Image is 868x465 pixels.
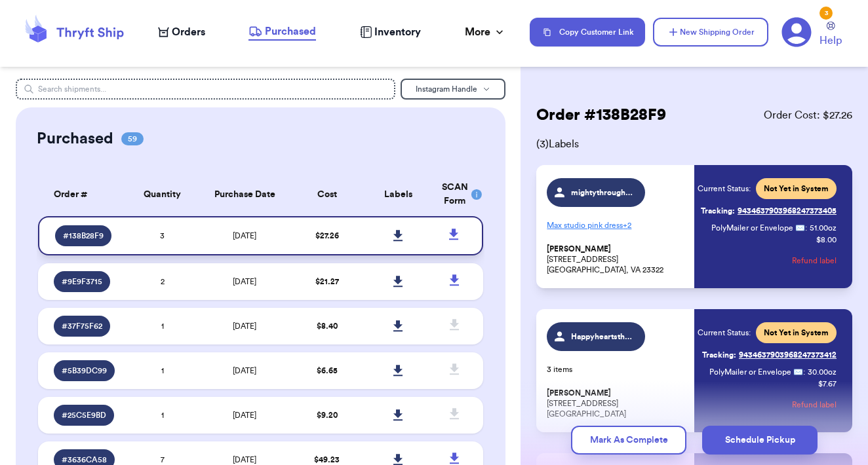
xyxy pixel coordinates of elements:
[416,85,477,93] span: Instagram Handle
[158,24,205,40] a: Orders
[764,327,829,338] span: Not Yet in System
[317,411,338,419] span: $ 9.20
[711,224,805,232] span: PolyMailer or Envelope ✉️
[465,24,506,40] div: More
[701,206,735,216] span: Tracking:
[764,183,829,194] span: Not Yet in System
[317,367,338,375] span: $ 6.65
[161,411,164,419] span: 1
[792,390,837,419] button: Refund label
[317,322,338,330] span: $ 8.40
[265,24,316,39] span: Purchased
[442,181,467,208] div: SCAN Form
[547,388,686,419] p: [STREET_ADDRESS] [GEOGRAPHIC_DATA]
[62,365,107,376] span: # 5B39DC99
[401,79,505,100] button: Instagram Handle
[314,456,340,464] span: $ 49.23
[363,173,434,216] th: Labels
[547,244,611,254] span: [PERSON_NAME]
[547,364,686,375] p: 3 items
[702,350,736,360] span: Tracking:
[233,322,256,330] span: [DATE]
[819,33,842,48] span: Help
[161,322,164,330] span: 1
[819,22,842,48] a: Help
[810,223,837,233] span: 51.00 oz
[698,183,751,194] span: Current Status:
[37,128,113,149] h2: Purchased
[547,244,686,275] p: [STREET_ADDRESS] [GEOGRAPHIC_DATA], VA 23322
[248,24,316,41] a: Purchased
[172,24,205,40] span: Orders
[62,321,102,331] span: # 37F75F62
[653,18,768,46] button: New Shipping Order
[161,456,165,464] span: 7
[292,173,363,216] th: Cost
[818,379,837,389] p: $ 7.67
[198,173,292,216] th: Purchase Date
[819,7,833,20] div: 3
[764,107,852,123] span: Order Cost: $ 27.26
[161,367,164,375] span: 1
[709,368,803,376] span: PolyMailer or Envelope ✉️
[536,136,852,152] span: ( 3 ) Labels
[547,388,611,398] span: [PERSON_NAME]
[698,327,751,338] span: Current Status:
[623,221,631,229] span: + 2
[63,231,104,241] span: # 138B28F9
[571,331,633,342] span: Happyheartsthrift
[360,24,421,40] a: Inventory
[315,278,339,286] span: $ 21.27
[808,367,837,377] span: 30.00 oz
[233,367,256,375] span: [DATE]
[233,278,256,286] span: [DATE]
[530,18,645,46] button: Copy Customer Link
[571,187,633,198] span: mightythroughhim
[233,232,256,240] span: [DATE]
[160,232,165,240] span: 3
[792,246,837,275] button: Refund label
[536,105,666,126] h2: Order # 138B28F9
[374,24,421,40] span: Inventory
[547,215,686,236] p: Max studio pink dress
[16,79,395,100] input: Search shipments...
[781,17,812,47] a: 3
[161,278,165,286] span: 2
[315,232,339,240] span: $ 27.26
[803,367,805,377] span: :
[702,426,818,455] button: Schedule Pickup
[127,173,199,216] th: Quantity
[805,223,807,233] span: :
[62,455,107,465] span: # 3636CA58
[62,410,106,420] span: # 25C5E9BD
[38,173,127,216] th: Order #
[701,200,837,221] a: Tracking:9434637903968247373405
[62,276,102,287] span: # 9E9F3715
[702,344,837,365] a: Tracking:9434637903968247373412
[233,456,256,464] span: [DATE]
[233,411,256,419] span: [DATE]
[121,132,144,145] span: 59
[816,234,837,245] p: $ 8.00
[571,426,686,455] button: Mark As Complete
